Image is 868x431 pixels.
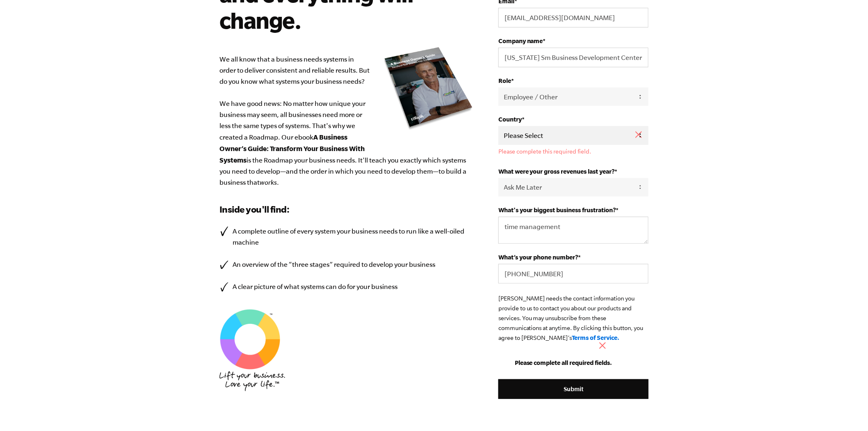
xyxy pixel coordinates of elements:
[219,203,474,216] h3: Inside you'll find:
[219,259,474,270] li: An overview of the “three stages” required to develop your business
[219,226,474,248] li: A complete outline of every system your business needs to run like a well-oiled machine
[498,379,649,399] input: Submit
[219,371,285,391] img: EMyth_Logo_BP_Hand Font_Tagline_Stacked-Medium
[572,334,620,341] a: Terms of Service.
[498,37,543,44] span: Company name
[498,254,578,261] span: What’s your phone number?
[219,281,474,292] li: A clear picture of what systems can do for your business
[219,133,365,164] b: A Business Owner’s Guide: Transform Your Business With Systems
[260,179,277,186] em: works
[515,359,612,366] label: Please complete all required fields.
[498,148,649,155] label: Please complete this required field.
[498,293,649,343] p: [PERSON_NAME] needs the contact information you provide to us to contact you about our products a...
[498,77,511,84] span: Role
[498,217,649,244] textarea: time management
[498,206,616,213] span: What's your biggest business frustration?
[498,116,522,123] span: Country
[827,392,868,431] iframe: Chat Widget
[219,54,474,188] p: We all know that a business needs systems in order to deliver consistent and reliable results. Bu...
[384,46,474,131] img: new_roadmap_cover_093019
[219,309,281,370] img: EMyth SES TM Graphic
[498,168,615,175] span: What were your gross revenues last year?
